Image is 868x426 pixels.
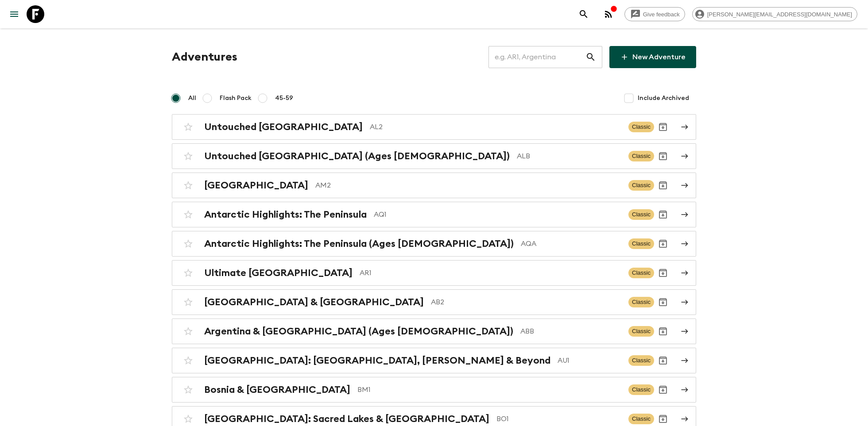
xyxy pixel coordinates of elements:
[521,238,621,249] p: AQA
[360,268,621,278] p: AR1
[172,143,696,169] a: Untouched [GEOGRAPHIC_DATA] (Ages [DEMOGRAPHIC_DATA])ALBClassicArchive
[654,352,672,369] button: Archive
[374,209,621,220] p: AQ1
[172,202,696,227] a: Antarctic Highlights: The PeninsulaAQ1ClassicArchive
[496,414,621,424] p: BO1
[654,235,672,253] button: Archive
[692,7,857,21] div: [PERSON_NAME][EMAIL_ADDRESS][DOMAIN_NAME]
[638,11,685,18] span: Give feedback
[204,150,510,162] h2: Untouched [GEOGRAPHIC_DATA] (Ages [DEMOGRAPHIC_DATA])
[204,326,513,337] h2: Argentina & [GEOGRAPHIC_DATA] (Ages [DEMOGRAPHIC_DATA])
[370,122,621,132] p: AL2
[654,264,672,282] button: Archive
[520,326,621,337] p: ABB
[628,180,654,191] span: Classic
[624,7,685,21] a: Give feedback
[654,293,672,311] button: Archive
[188,94,196,103] span: All
[654,322,672,340] button: Archive
[172,319,696,344] a: Argentina & [GEOGRAPHIC_DATA] (Ages [DEMOGRAPHIC_DATA])ABBClassicArchive
[638,94,689,103] span: Include Archived
[628,384,654,395] span: Classic
[628,122,654,132] span: Classic
[628,268,654,278] span: Classic
[628,326,654,337] span: Classic
[357,384,621,395] p: BM1
[172,260,696,286] a: Ultimate [GEOGRAPHIC_DATA]AR1ClassicArchive
[628,209,654,220] span: Classic
[628,414,654,424] span: Classic
[172,377,696,403] a: Bosnia & [GEOGRAPHIC_DATA]BM1ClassicArchive
[172,289,696,315] a: [GEOGRAPHIC_DATA] & [GEOGRAPHIC_DATA]AB2ClassicArchive
[220,94,252,103] span: Flash Pack
[654,118,672,136] button: Archive
[172,173,696,198] a: [GEOGRAPHIC_DATA]AM2ClassicArchive
[275,94,293,103] span: 45-59
[204,384,350,395] h2: Bosnia & [GEOGRAPHIC_DATA]
[172,348,696,373] a: [GEOGRAPHIC_DATA]: [GEOGRAPHIC_DATA], [PERSON_NAME] & BeyondAU1ClassicArchive
[315,180,621,191] p: AM2
[172,48,237,66] h1: Adventures
[702,11,857,18] span: [PERSON_NAME][EMAIL_ADDRESS][DOMAIN_NAME]
[517,151,621,161] p: ALB
[654,177,672,194] button: Archive
[558,355,621,366] p: AU1
[654,147,672,165] button: Archive
[628,297,654,307] span: Classic
[5,5,23,23] button: menu
[609,46,696,68] a: New Adventure
[628,151,654,161] span: Classic
[488,45,585,69] input: e.g. AR1, Argentina
[204,296,424,308] h2: [GEOGRAPHIC_DATA] & [GEOGRAPHIC_DATA]
[204,267,353,279] h2: Ultimate [GEOGRAPHIC_DATA]
[204,413,489,425] h2: [GEOGRAPHIC_DATA]: Sacred Lakes & [GEOGRAPHIC_DATA]
[172,114,696,140] a: Untouched [GEOGRAPHIC_DATA]AL2ClassicArchive
[204,355,550,366] h2: [GEOGRAPHIC_DATA]: [GEOGRAPHIC_DATA], [PERSON_NAME] & Beyond
[654,381,672,399] button: Archive
[204,238,514,249] h2: Antarctic Highlights: The Peninsula (Ages [DEMOGRAPHIC_DATA])
[654,206,672,223] button: Archive
[431,297,621,307] p: AB2
[204,180,308,191] h2: [GEOGRAPHIC_DATA]
[628,238,654,249] span: Classic
[575,5,593,23] button: search adventures
[172,231,696,257] a: Antarctic Highlights: The Peninsula (Ages [DEMOGRAPHIC_DATA])AQAClassicArchive
[204,121,363,133] h2: Untouched [GEOGRAPHIC_DATA]
[628,355,654,366] span: Classic
[204,209,367,220] h2: Antarctic Highlights: The Peninsula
